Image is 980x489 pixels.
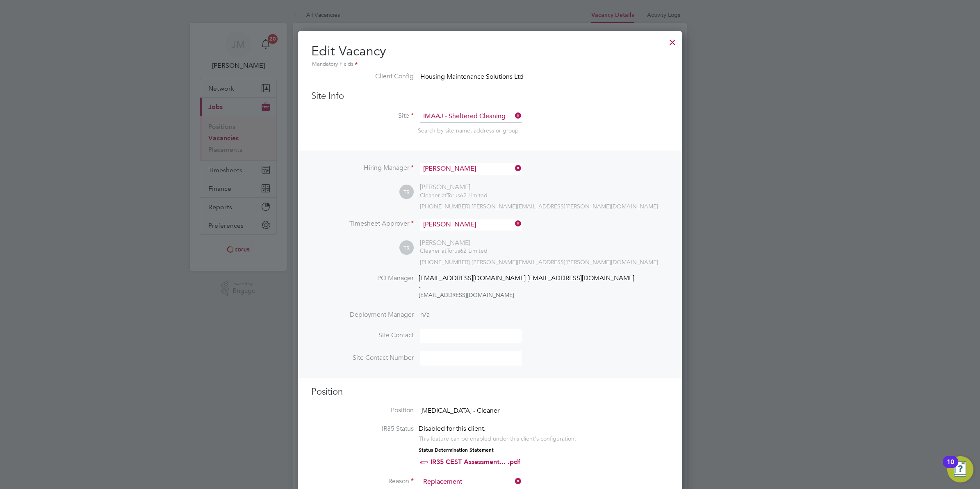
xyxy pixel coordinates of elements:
[419,291,634,299] div: [EMAIL_ADDRESS][DOMAIN_NAME]
[311,406,414,415] label: Position
[419,283,634,291] div: -
[420,163,522,175] input: Search for...
[420,407,499,415] span: [MEDICAL_DATA] - Cleaner
[420,192,447,199] span: Cleaner at
[420,203,470,210] span: [PHONE_NUMBER]
[420,258,470,266] span: [PHONE_NUMBER]
[311,43,669,69] h2: Edit Vacancy
[420,476,522,488] input: Select one
[420,219,522,231] input: Search for...
[311,331,414,340] label: Site Contact
[472,203,658,210] span: [PERSON_NAME][EMAIL_ADDRESS][PERSON_NAME][DOMAIN_NAME]
[418,127,519,134] span: Search by site name, address or group
[311,477,414,486] label: Reason
[947,456,973,482] button: Open Resource Center, 10 new notifications
[311,219,414,228] label: Timesheet Approver
[399,185,414,199] span: TR
[420,247,447,254] span: Cleaner at
[431,458,520,466] a: IR35 CEST Assessment... .pdf
[419,447,494,453] strong: Status Determination Statement
[420,239,488,247] div: [PERSON_NAME]
[311,164,414,172] label: Hiring Manager
[420,247,488,254] div: Torus62 Limited
[399,241,414,255] span: TR
[419,274,634,282] span: [EMAIL_ADDRESS][DOMAIN_NAME] [EMAIL_ADDRESS][DOMAIN_NAME]
[420,192,488,199] div: Torus62 Limited
[311,72,414,81] label: Client Config
[947,462,954,473] div: 10
[420,183,488,192] div: [PERSON_NAME]
[311,386,669,398] h3: Position
[420,110,522,123] input: Search for...
[419,425,485,433] span: Disabled for this client.
[419,433,576,442] div: This feature can be enabled under this client's configuration.
[311,425,414,433] label: IR35 Status
[311,354,414,362] label: Site Contact Number
[311,60,669,69] div: Mandatory Fields
[311,274,414,283] label: PO Manager
[311,311,414,319] label: Deployment Manager
[311,90,669,102] h3: Site Info
[420,73,524,81] span: Housing Maintenance Solutions Ltd
[420,311,430,319] span: n/a
[311,112,414,120] label: Site
[472,258,658,266] span: [PERSON_NAME][EMAIL_ADDRESS][PERSON_NAME][DOMAIN_NAME]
